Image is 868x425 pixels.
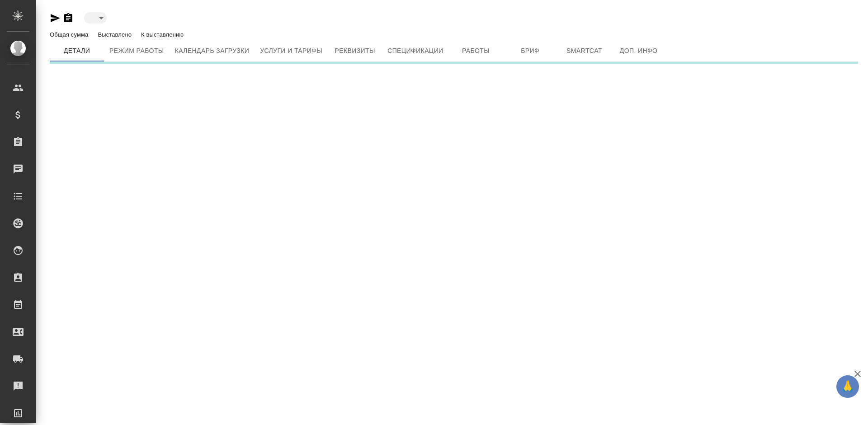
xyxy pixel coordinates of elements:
[387,45,443,57] span: Спецификации
[50,31,90,38] p: Общая сумма
[333,45,377,57] span: Реквизиты
[260,45,322,57] span: Услуги и тарифы
[563,45,606,57] span: Smartcat
[141,31,186,38] p: К выставлению
[617,45,660,57] span: Доп. инфо
[836,375,859,398] button: 🙏
[454,45,498,57] span: Работы
[98,31,134,38] p: Выставлено
[50,13,61,24] button: Скопировать ссылку для ЯМессенджера
[55,45,99,57] span: Детали
[109,45,164,57] span: Режим работы
[509,45,552,57] span: Бриф
[840,377,855,396] span: 🙏
[63,13,74,24] button: Скопировать ссылку
[175,45,250,57] span: Календарь загрузки
[84,12,107,24] div: ​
